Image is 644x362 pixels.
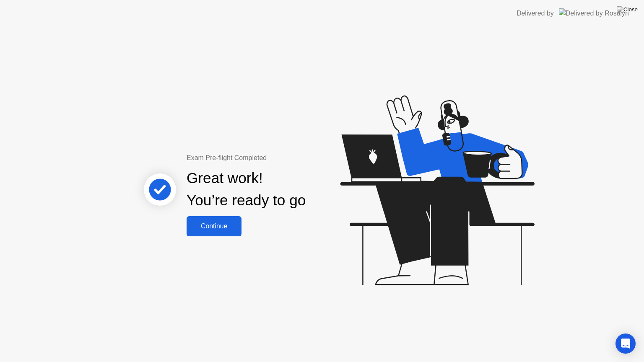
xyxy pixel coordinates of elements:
[187,167,306,212] div: Great work! You’re ready to go
[615,334,636,354] div: Open Intercom Messenger
[517,8,554,18] div: Delivered by
[187,216,241,236] button: Continue
[187,153,360,163] div: Exam Pre-flight Completed
[189,222,239,230] div: Continue
[559,8,629,18] img: Delivered by Rosalyn
[617,6,638,13] img: Close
